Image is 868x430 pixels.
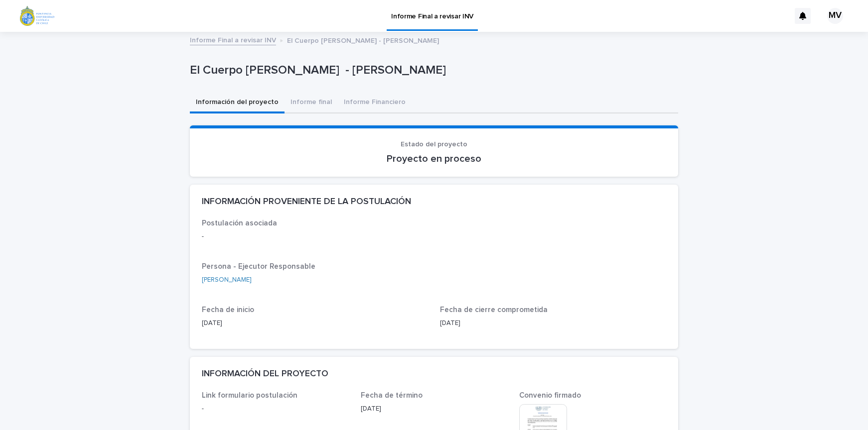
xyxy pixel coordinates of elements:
img: abTH9oyRgylbozZfkT2H [20,6,54,26]
p: [DATE] [440,319,666,329]
button: Informe final [285,93,338,113]
p: [DATE] [361,404,508,415]
p: Proyecto en proceso [202,153,666,165]
span: Fecha de inicio [202,306,254,314]
a: [PERSON_NAME] [202,275,251,286]
span: Fecha de término [361,392,423,399]
span: Convenio firmado [519,392,581,399]
p: - [202,404,349,415]
span: Postulación asociada [202,219,277,227]
p: - [202,232,666,242]
h2: INFORMACIÓN PROVENIENTE DE LA POSTULACIÓN [202,197,411,208]
button: Información del proyecto [190,93,285,113]
p: [DATE] [202,319,428,329]
button: Informe Financiero [338,93,412,113]
a: Informe Final a revisar INV [190,34,276,45]
span: Link formulario postulación [202,392,297,399]
span: Estado del proyecto [401,141,467,148]
p: El Cuerpo [PERSON_NAME] - [PERSON_NAME] [190,63,674,78]
span: Fecha de cierre comprometida [440,306,548,314]
span: Persona - Ejecutor Responsable [202,263,315,270]
p: El Cuerpo [PERSON_NAME] - [PERSON_NAME] [287,34,439,45]
h2: INFORMACIÓN DEL PROYECTO [202,369,328,380]
div: MV [827,8,843,24]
